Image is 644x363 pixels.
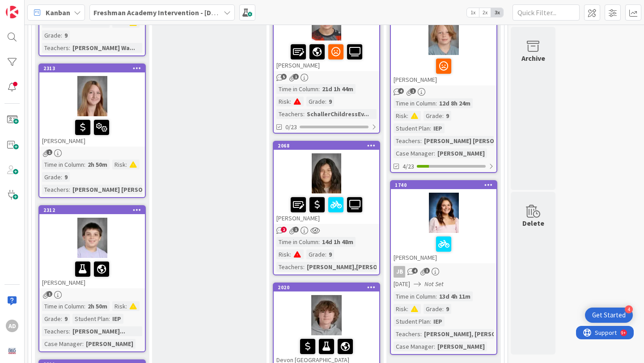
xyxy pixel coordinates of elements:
[407,304,408,314] span: :
[42,339,82,349] div: Case Manager
[285,122,297,132] span: 0/23
[112,301,126,311] div: Risk
[431,317,445,326] div: IEP
[318,237,320,247] span: :
[585,308,633,323] div: Open Get Started checklist, remaining modules: 4
[70,326,127,336] div: [PERSON_NAME]...
[62,172,70,182] div: 9
[61,30,62,40] span: :
[491,8,503,17] span: 3x
[513,4,580,21] input: Quick Filter...
[110,314,123,324] div: IEP
[126,301,127,311] span: :
[93,8,249,17] b: Freshman Academy Intervention - [DATE]-[DATE]
[521,53,545,63] div: Archive
[424,280,444,288] i: Not Set
[394,98,436,108] div: Time in Column
[276,97,290,106] div: Risk
[274,283,379,291] div: 2020
[391,266,496,278] div: JB
[422,329,580,339] div: [PERSON_NAME], [PERSON_NAME], [PERSON_NAME]...
[391,55,496,85] div: [PERSON_NAME]
[82,339,84,349] span: :
[402,162,414,171] span: 4/23
[112,160,126,169] div: Risk
[290,97,291,106] span: :
[42,301,84,311] div: Time in Column
[326,249,334,259] div: 9
[42,43,69,53] div: Teachers
[62,30,70,40] div: 9
[436,98,437,108] span: :
[394,317,430,326] div: Student Plan
[43,65,145,72] div: 2313
[437,291,473,301] div: 13d 4h 11m
[6,345,18,357] img: avatar
[394,291,436,301] div: Time in Column
[45,4,50,11] div: 9+
[412,268,418,274] span: 4
[320,84,356,94] div: 21d 1h 44m
[39,258,145,288] div: [PERSON_NAME]
[39,116,145,147] div: [PERSON_NAME]
[293,74,299,80] span: 1
[126,160,127,169] span: :
[420,136,422,146] span: :
[47,291,52,297] span: 1
[592,311,626,320] div: Get Started
[303,262,305,272] span: :
[42,185,69,194] div: Teachers
[85,160,110,169] div: 2h 50m
[42,30,61,40] div: Grade
[318,84,320,94] span: :
[39,206,145,288] div: 2312[PERSON_NAME]
[85,301,110,311] div: 2h 50m
[394,148,434,158] div: Case Manager
[276,262,303,272] div: Teachers
[274,194,379,224] div: [PERSON_NAME]
[42,172,61,182] div: Grade
[391,233,496,263] div: [PERSON_NAME]
[444,304,451,314] div: 9
[47,149,52,155] span: 1
[326,97,334,106] div: 9
[320,237,356,247] div: 14d 1h 48m
[394,136,420,146] div: Teachers
[69,185,70,194] span: :
[305,109,371,119] div: SchallerChildressEv...
[407,111,408,121] span: :
[69,43,70,53] span: :
[39,64,145,72] div: 2313
[281,74,287,80] span: 5
[62,314,70,324] div: 9
[394,304,407,314] div: Risk
[70,185,191,194] div: [PERSON_NAME] [PERSON_NAME] Hatf...
[276,249,290,259] div: Risk
[303,109,305,119] span: :
[391,3,496,85] div: [PERSON_NAME]
[69,326,70,336] span: :
[394,266,405,278] div: JB
[442,111,444,121] span: :
[410,88,416,94] span: 1
[444,111,451,121] div: 9
[274,142,379,224] div: 2068[PERSON_NAME]
[430,317,431,326] span: :
[109,314,110,324] span: :
[420,329,422,339] span: :
[522,218,544,228] div: Delete
[72,314,109,324] div: Student Plan
[39,206,145,214] div: 2312
[46,7,70,18] span: Kanban
[424,111,442,121] div: Grade
[84,339,136,349] div: [PERSON_NAME]
[84,301,85,311] span: :
[276,84,318,94] div: Time in Column
[442,304,444,314] span: :
[6,320,18,332] div: AD
[43,207,145,213] div: 2312
[395,182,496,188] div: 1740
[278,284,379,291] div: 2020
[276,109,303,119] div: Teachers
[430,123,431,133] span: :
